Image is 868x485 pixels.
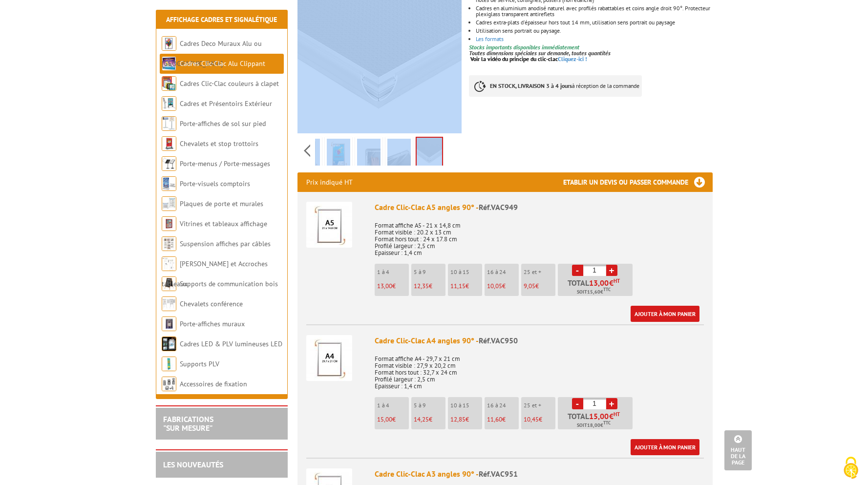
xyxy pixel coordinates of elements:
[306,335,352,381] img: Cadre Clic-Clac A4 angles 90°
[572,265,583,276] a: -
[414,416,445,423] p: €
[469,49,611,57] em: Toutes dimensions spéciales sur demande, toutes quantités
[180,219,267,228] a: Vitrines et tableaux affichage
[162,296,176,311] img: Chevalets conférence
[163,460,223,469] a: LES NOUVEAUTÉS
[180,179,250,188] a: Porte-visuels comptoirs
[414,415,429,423] span: 14,25
[476,28,712,34] li: Utilisation sens portrait ou paysage.
[163,414,213,433] a: FABRICATIONS"Sur Mesure"
[487,283,519,290] p: €
[839,456,863,480] img: Cookies (fenêtre modale)
[302,143,312,159] span: Previous
[450,402,482,409] p: 10 à 15
[479,336,518,345] span: Réf.VAC950
[377,402,409,409] p: 1 à 4
[166,15,277,24] a: Affichage Cadres et Signalétique
[487,269,519,275] p: 16 à 24
[180,159,270,168] a: Porte-menus / Porte-messages
[414,283,445,290] p: €
[162,39,262,68] a: Cadres Deco Muraux Alu ou [GEOGRAPHIC_DATA]
[450,269,482,275] p: 10 à 15
[487,415,502,423] span: 11,60
[476,20,712,25] li: Cadres extra-plats d'épaisseur hors tout 14 mm, utilisation sens portrait ou paysage
[524,416,555,423] p: €
[490,82,572,89] strong: EN STOCK, LIVRAISON 3 à 4 jours
[162,337,176,351] img: Cadres LED & PLV lumineuses LED
[563,172,713,192] h3: Etablir un devis ou passer commande
[524,402,555,409] p: 25 et +
[476,35,504,42] a: Les formats
[479,469,518,479] span: Réf.VAC951
[357,139,381,169] img: cadre_clic_clac_a5_angles90_vac949_950_951_952_953_955_956_959_960_957.jpg
[414,269,445,275] p: 5 à 9
[587,288,600,296] span: 15,60
[375,349,704,390] p: Format affiche A4 - 29,7 x 21 cm Format visible : 27,9 x 20,2 cm Format hors tout : 32,7 x 24 cm ...
[589,279,609,287] span: 13,00
[162,196,176,211] img: Plaques de porte et murales
[180,239,271,248] a: Suspension affiches par câbles
[162,357,176,371] img: Supports PLV
[377,269,409,275] p: 1 à 4
[470,55,558,63] span: Voir la vidéo du principe du clic-clac
[306,202,352,248] img: Cadre Clic-Clac A5 angles 90°
[162,156,176,171] img: Porte-menus / Porte-messages
[162,259,268,288] a: [PERSON_NAME] et Accroches tableaux
[162,136,176,151] img: Chevalets et stop trottoirs
[469,43,579,51] font: Stocks importants disponibles immédiatement
[587,422,600,429] span: 18,00
[631,306,699,322] a: Ajouter à mon panier
[834,452,868,485] button: Cookies (fenêtre modale)
[524,415,539,423] span: 10,45
[162,96,176,111] img: Cadres et Présentoirs Extérieur
[450,283,482,290] p: €
[414,402,445,409] p: 5 à 9
[524,269,555,275] p: 25 et +
[162,116,176,131] img: Porte-affiches de sol sur pied
[476,5,712,17] li: Cadres en aluminium anodisé naturel avec profilés rabattables et coins angle droit 90°. Protecteu...
[162,377,176,391] img: Accessoires de fixation
[375,468,704,480] div: Cadre Clic-Clac A3 angles 90° -
[377,283,409,290] p: €
[180,139,258,148] a: Chevalets et stop trottoirs
[609,412,614,420] span: €
[375,335,704,346] div: Cadre Clic-Clac A4 angles 90° -
[306,172,353,192] p: Prix indiqué HT
[560,279,633,296] p: Total
[487,416,519,423] p: €
[724,430,752,470] a: Haut de la page
[469,75,642,97] p: à réception de la commande
[162,176,176,191] img: Porte-visuels comptoirs
[524,282,535,290] span: 9,05
[180,299,243,308] a: Chevalets conférence
[387,139,411,169] img: affichage_lumineux_215534_17.jpg
[572,398,583,409] a: -
[327,139,350,169] img: cadres_aluminium_clic_clac_vac949_fleches.jpg
[614,277,620,284] sup: HT
[603,287,611,292] sup: TTC
[375,202,704,213] div: Cadre Clic-Clac A5 angles 90° -
[487,282,502,290] span: 10,05
[377,415,392,423] span: 15,00
[180,199,263,208] a: Plaques de porte et murales
[180,339,282,348] a: Cadres LED & PLV lumineuses LED
[487,402,519,409] p: 16 à 24
[606,265,617,276] a: +
[180,319,245,328] a: Porte-affiches muraux
[470,55,587,63] a: Voir la vidéo du principe du clic-clacCliquez-ici !
[377,282,392,290] span: 13,00
[180,380,247,388] a: Accessoires de fixation
[414,282,429,290] span: 12,35
[609,279,614,287] span: €
[162,256,176,271] img: Cimaises et Accroches tableaux
[162,236,176,251] img: Suspension affiches par câbles
[162,36,176,51] img: Cadres Deco Muraux Alu ou Bois
[180,279,278,288] a: Supports de communication bois
[417,138,442,168] img: cadre_clic_clac_alu_affiches_tous_formats_vac949bis.jpg
[450,282,466,290] span: 11,15
[375,215,704,256] p: Format affiche A5 - 21 x 14,8 cm Format visible : 20.2 x 13 cm Format hors tout : 24 x 17.8 cm Pr...
[180,119,266,128] a: Porte-affiches de sol sur pied
[377,416,409,423] p: €
[603,420,611,425] sup: TTC
[180,359,219,368] a: Supports PLV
